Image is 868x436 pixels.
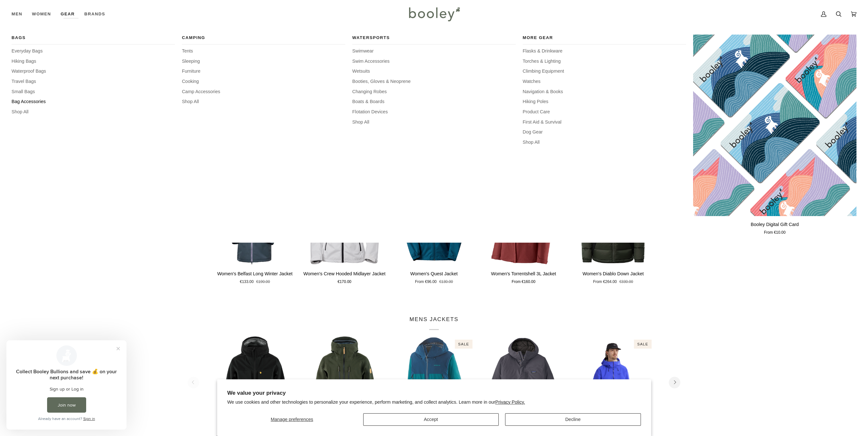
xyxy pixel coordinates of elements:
[12,11,22,17] span: Men
[523,68,686,75] a: Climbing Equipment
[495,400,525,405] a: Privacy Policy.
[182,35,345,41] span: Camping
[12,35,175,44] a: Bags
[61,11,75,17] span: Gear
[352,35,516,41] span: Watersports
[227,413,357,426] button: Manage preferences
[751,221,799,228] p: Booley Digital Gift Card
[505,413,641,426] button: Decline
[669,377,680,388] button: Next
[571,268,655,285] a: Women's Diablo Down Jacket
[482,268,565,285] a: Women's Torrentshell 3L Jacket
[338,279,351,285] span: €170.00
[523,48,686,55] span: Flasks & Drinkware
[12,109,175,116] a: Shop All
[256,279,270,285] span: €190.00
[363,413,499,426] button: Accept
[410,270,458,278] p: Women's Quest Jacket
[352,58,516,65] a: Swim Accessories
[213,336,297,429] a: Men's Bergtagen GTX Touring Jacket
[182,68,345,75] a: Furniture
[523,35,686,41] span: More Gear
[227,399,641,405] p: We use cookies and other technologies to personalize your experience, perform marketing, and coll...
[12,68,175,75] a: Waterproof Bags
[303,268,386,285] a: Women's Crew Hooded Midlayer Jacket
[182,78,345,85] a: Cooking
[523,58,686,65] a: Torches & Lighting
[583,270,644,278] p: Women's Diablo Down Jacket
[693,35,856,216] product-grid-item-variant: €10.00
[415,279,437,285] span: From €96.00
[523,129,686,136] a: Dog Gear
[482,336,565,429] a: Men's Windshadow Parka
[84,11,105,17] span: Brands
[303,336,386,429] product-grid-item-variant: Medium / Deep Forest
[523,78,686,85] span: Watches
[619,279,633,285] span: €330.00
[182,58,345,65] span: Sleeping
[240,279,254,285] span: €133.00
[352,35,516,44] a: Watersports
[12,35,175,41] span: Bags
[352,109,516,116] a: Flotation Devices
[12,98,175,105] a: Bag Accessories
[227,390,641,396] h2: We value your privacy
[352,98,516,105] a: Boats & Boards
[406,5,462,23] img: Booley
[32,11,51,17] span: Women
[303,336,386,429] a: Men's Keb GTX Jacket
[182,48,345,55] a: Tents
[523,109,686,116] a: Product Care
[693,219,856,236] a: Booley Digital Gift Card
[6,340,127,430] iframe: Loyalty program pop-up with offers and actions
[213,336,297,429] img: Fjallraven Men's Bergtagen GTX Touring Jacket Black - Booley Galway
[352,68,516,75] a: Wetsuits
[303,336,386,429] img: Fjallraven Men's Keb GTX Jacket Deep Forest - Booley Galway
[217,270,292,278] p: Women's Belfast Long Winter Jacket
[764,230,785,236] span: From €10.00
[303,270,385,278] p: Women's Crew Hooded Midlayer Jacket
[182,98,345,105] a: Shop All
[523,88,686,95] span: Navigation & Books
[634,340,651,349] div: Sale
[213,336,297,429] product-grid-item-variant: Medium / Black
[12,88,175,95] a: Small Bags
[410,315,459,330] p: MENS JACKETS
[352,78,516,85] a: Booties, Gloves & Neoprene
[392,336,476,429] img: Patagonia Men's Super Free Alpine Jacket - Booley Galway
[523,98,686,105] a: Hiking Poles
[182,35,345,44] a: Camping
[182,88,345,95] a: Camp Accessories
[12,48,175,55] span: Everyday Bags
[693,35,856,216] a: Booley Digital Gift Card
[352,48,516,55] a: Swimwear
[693,35,856,235] product-grid-item: Booley Digital Gift Card
[12,58,175,65] a: Hiking Bags
[213,268,297,285] a: Women's Belfast Long Winter Jacket
[352,119,516,126] a: Shop All
[571,336,655,429] a: Men's Beta SL Jacket
[491,270,556,278] p: Women's Torrentshell 3L Jacket
[12,78,175,85] a: Travel Bags
[523,119,686,126] a: First Aid & Survival
[523,139,686,146] a: Shop All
